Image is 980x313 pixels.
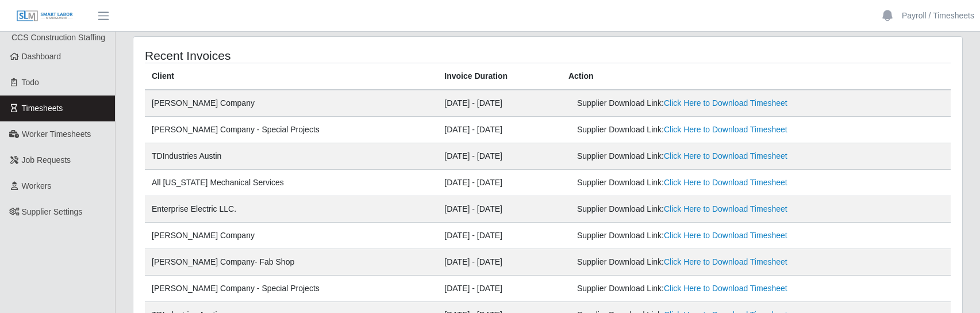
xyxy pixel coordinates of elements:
[437,63,562,90] th: Invoice Duration
[145,63,437,90] th: Client
[22,52,62,61] span: Dashboard
[577,203,810,215] div: Supplier Download Link:
[22,129,91,139] span: Worker Timesheets
[577,283,810,295] div: Supplier Download Link:
[437,223,562,249] td: [DATE] - [DATE]
[145,196,437,223] td: Enterprise Electric LLC.
[145,276,437,302] td: [PERSON_NAME] Company - Special Projects
[437,117,562,143] td: [DATE] - [DATE]
[664,98,787,108] a: Click Here to Download Timesheet
[664,231,787,240] a: Click Here to Download Timesheet
[145,249,437,276] td: [PERSON_NAME] Company- Fab Shop
[437,143,562,170] td: [DATE] - [DATE]
[664,204,787,213] a: Click Here to Download Timesheet
[145,48,471,63] h4: Recent Invoices
[577,97,810,109] div: Supplier Download Link:
[437,90,562,117] td: [DATE] - [DATE]
[664,151,787,161] a: Click Here to Download Timesheet
[22,207,83,216] span: Supplier Settings
[22,104,63,113] span: Timesheets
[664,178,787,187] a: Click Here to Download Timesheet
[22,155,71,165] span: Job Requests
[22,78,39,87] span: Todo
[577,230,810,242] div: Supplier Download Link:
[145,90,437,117] td: [PERSON_NAME] Company
[437,196,562,223] td: [DATE] - [DATE]
[664,125,787,134] a: Click Here to Download Timesheet
[562,63,951,90] th: Action
[577,177,810,189] div: Supplier Download Link:
[22,181,52,190] span: Workers
[16,10,74,22] img: SLM Logo
[437,276,562,302] td: [DATE] - [DATE]
[902,10,974,22] a: Payroll / Timesheets
[664,257,787,266] a: Click Here to Download Timesheet
[437,249,562,276] td: [DATE] - [DATE]
[11,33,105,42] span: CCS Construction Staffing
[664,284,787,293] a: Click Here to Download Timesheet
[577,256,810,268] div: Supplier Download Link:
[577,124,810,136] div: Supplier Download Link:
[145,117,437,143] td: [PERSON_NAME] Company - Special Projects
[577,150,810,162] div: Supplier Download Link:
[145,223,437,249] td: [PERSON_NAME] Company
[437,170,562,196] td: [DATE] - [DATE]
[145,143,437,170] td: TDIndustries Austin
[145,170,437,196] td: All [US_STATE] Mechanical Services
